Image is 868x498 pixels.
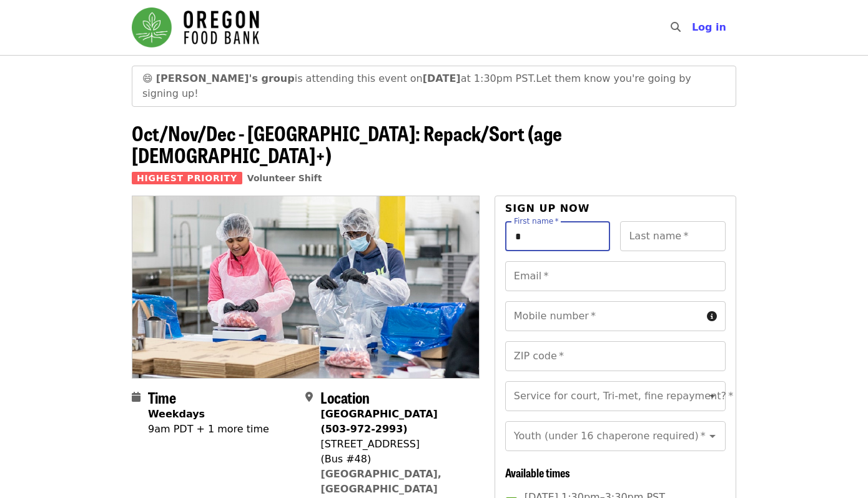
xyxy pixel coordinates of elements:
span: Time [148,386,176,408]
i: circle-info icon [707,311,717,322]
div: 9am PDT + 1 more time [148,422,269,437]
strong: [GEOGRAPHIC_DATA] (503-972-2993) [320,408,437,435]
img: Oct/Nov/Dec - Beaverton: Repack/Sort (age 10+) organized by Oregon Food Bank [132,196,479,377]
input: ZIP code [505,341,726,371]
span: is attending this event on at 1:30pm PST. [156,72,536,84]
i: calendar icon [132,391,141,403]
button: Log in [682,15,736,40]
button: Open [704,387,721,405]
strong: [PERSON_NAME]'s group [156,72,295,84]
input: Mobile number [505,301,702,331]
input: First name [505,221,611,251]
div: [STREET_ADDRESS] [320,437,469,452]
input: Search [688,12,698,42]
strong: [DATE] [423,72,461,84]
span: Log in [692,21,726,33]
span: Location [320,386,370,408]
span: Highest Priority [132,172,242,184]
i: map-marker-alt icon [305,391,313,403]
span: Oct/Nov/Dec - [GEOGRAPHIC_DATA]: Repack/Sort (age [DEMOGRAPHIC_DATA]+) [132,118,562,169]
button: Open [704,427,721,445]
label: First name [514,217,559,225]
div: (Bus #48) [320,452,469,467]
span: Sign up now [505,202,590,214]
img: Oregon Food Bank - Home [132,7,259,47]
i: search icon [671,21,681,33]
input: Email [505,261,726,291]
strong: Weekdays [148,408,205,420]
input: Last name [620,221,726,251]
span: Available times [505,464,570,481]
a: Volunteer Shift [247,173,322,183]
span: grinning face emoji [142,72,153,84]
